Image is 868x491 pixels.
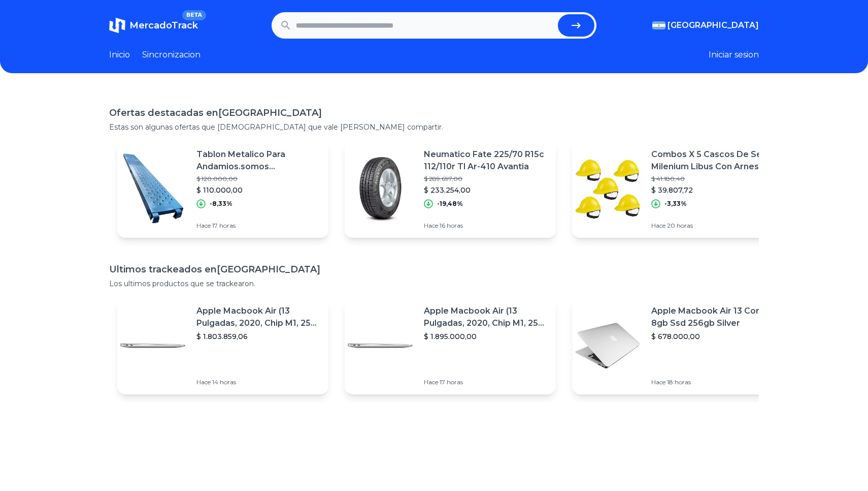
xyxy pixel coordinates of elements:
p: Hace 18 horas [651,378,775,386]
p: Hace 20 horas [651,222,775,230]
p: Tablon Metalico Para Andamios.somos Fabricantes [196,148,320,173]
h1: Ofertas destacadas en [GEOGRAPHIC_DATA] [109,106,759,120]
img: Featured image [345,310,416,381]
p: Hace 17 horas [424,378,548,386]
p: Los ultimos productos que se trackearon. [109,279,759,289]
button: Iniciar sesion [709,49,759,61]
p: -19,48% [437,200,463,208]
span: MercadoTrack [129,20,198,31]
p: -8,33% [210,200,232,208]
img: Argentina [652,21,665,29]
p: Hace 14 horas [196,378,320,386]
a: MercadoTrackBETA [109,17,198,34]
a: Featured imageTablon Metalico Para Andamios.somos Fabricantes$ 120.000,00$ 110.000,00-8,33%Hace 1... [117,140,328,238]
img: Featured image [572,154,643,225]
img: Featured image [572,310,643,381]
img: Featured image [117,154,188,225]
a: Featured imageApple Macbook Air (13 Pulgadas, 2020, Chip M1, 256 Gb De Ssd, 8 Gb De Ram) - Plata$... [345,297,556,394]
span: BETA [182,10,206,20]
p: $ 1.895.000,00 [424,331,548,342]
p: $ 1.803.859,06 [196,331,320,342]
p: $ 110.000,00 [196,185,320,195]
p: Estas son algunas ofertas que [DEMOGRAPHIC_DATA] que vale [PERSON_NAME] compartir. [109,122,759,132]
p: -3,33% [664,200,687,208]
a: Featured imageApple Macbook Air (13 Pulgadas, 2020, Chip M1, 256 Gb De Ssd, 8 Gb De Ram) - Plata$... [117,297,328,394]
p: $ 39.807,72 [651,185,775,195]
a: Featured imageApple Macbook Air 13 Core I5 8gb Ssd 256gb Silver$ 678.000,00Hace 18 horas [572,297,783,394]
p: Apple Macbook Air 13 Core I5 8gb Ssd 256gb Silver [651,305,775,329]
span: [GEOGRAPHIC_DATA] [667,19,759,32]
p: Neumatico Fate 225/70 R15c 112/110r Tl Ar-410 Avantia [424,148,548,173]
p: Apple Macbook Air (13 Pulgadas, 2020, Chip M1, 256 Gb De Ssd, 8 Gb De Ram) - Plata [196,305,320,329]
p: $ 289.697,00 [424,175,548,183]
p: Hace 16 horas [424,222,548,230]
p: $ 41.180,40 [651,175,775,183]
img: Featured image [345,154,416,225]
a: Sincronizacion [142,49,201,61]
button: [GEOGRAPHIC_DATA] [652,19,759,32]
p: $ 233.254,00 [424,185,548,195]
h1: Ultimos trackeados en [GEOGRAPHIC_DATA] [109,262,759,277]
p: Hace 17 horas [196,222,320,230]
a: Featured imageCombos X 5 Cascos De Seg Milenium Libus Con Arnes Pto A Pto$ 41.180,40$ 39.807,72-3... [572,140,783,238]
a: Inicio [109,49,130,61]
img: Featured image [117,310,188,381]
p: Combos X 5 Cascos De Seg Milenium Libus Con Arnes Pto A Pto [651,148,775,173]
img: MercadoTrack [109,17,125,34]
p: Apple Macbook Air (13 Pulgadas, 2020, Chip M1, 256 Gb De Ssd, 8 Gb De Ram) - Plata [424,305,548,329]
a: Featured imageNeumatico Fate 225/70 R15c 112/110r Tl Ar-410 Avantia$ 289.697,00$ 233.254,00-19,48... [345,140,556,238]
p: $ 678.000,00 [651,331,775,342]
p: $ 120.000,00 [196,175,320,183]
